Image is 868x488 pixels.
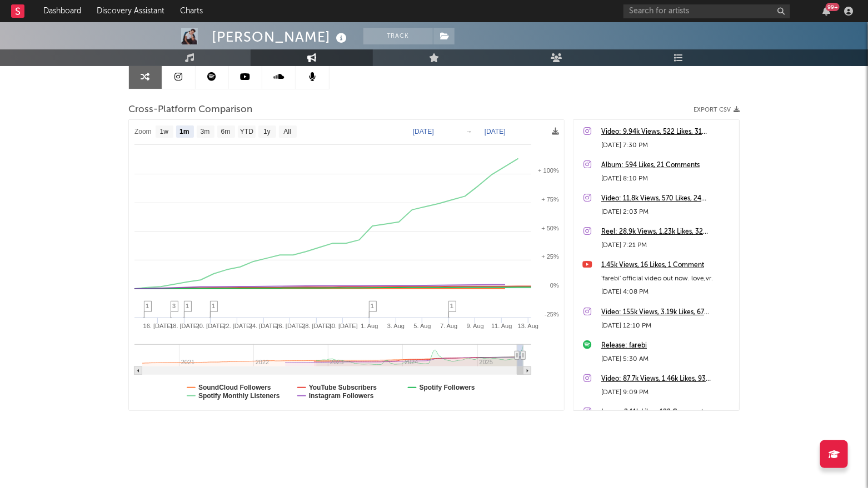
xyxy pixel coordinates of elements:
[826,3,840,11] div: 99 +
[221,128,231,136] text: 6m
[198,392,280,400] text: Spotify Monthly Listeners
[485,128,506,135] text: [DATE]
[361,323,378,329] text: 1. Aug
[538,167,559,174] text: + 100%
[601,285,734,299] div: [DATE] 4:08 PM
[414,323,431,329] text: 5. Aug
[623,4,790,18] input: Search for artists
[601,319,734,333] div: [DATE] 12:10 PM
[309,392,374,400] text: Instagram Followers
[201,128,210,136] text: 3m
[601,125,734,139] a: Video: 9.94k Views, 522 Likes, 31 Comments
[542,253,560,260] text: + 25%
[601,205,734,219] div: [DATE] 2:03 PM
[222,323,252,329] text: 22. [DATE]
[309,384,377,391] text: YouTube Subscribers
[467,323,484,329] text: 9. Aug
[160,128,169,136] text: 1w
[134,128,152,136] text: Zoom
[172,303,176,309] span: 3
[283,128,291,136] text: All
[694,107,740,113] button: Export CSV
[601,306,734,319] a: Video: 155k Views, 3.19k Likes, 67 Comments
[128,103,252,117] span: Cross-Platform Comparison
[450,303,453,309] span: 1
[542,196,560,203] text: + 75%
[601,139,734,152] div: [DATE] 7:30 PM
[601,225,734,239] a: Reel: 28.9k Views, 1.23k Likes, 32 Comments
[601,339,734,353] a: Release: farebi
[601,353,734,366] div: [DATE] 5:30 AM
[440,323,457,329] text: 7. Aug
[550,282,559,289] text: 0%
[601,386,734,399] div: [DATE] 9:09 PM
[518,323,538,329] text: 13. Aug
[249,323,278,329] text: 24. [DATE]
[601,172,734,185] div: [DATE] 8:10 PM
[413,128,434,135] text: [DATE]
[542,225,560,232] text: + 50%
[328,323,358,329] text: 30. [DATE]
[276,323,305,329] text: 26. [DATE]
[198,384,271,391] text: SoundCloud Followers
[601,373,734,386] a: Video: 87.7k Views, 1.46k Likes, 93 Comments
[196,323,226,329] text: 20. [DATE]
[387,323,405,329] text: 3. Aug
[186,303,189,309] span: 1
[601,406,734,419] a: Image: 2.11k Likes, 122 Comments
[146,303,149,309] span: 1
[601,192,734,205] a: Video: 11.8k Views, 570 Likes, 24 Comments
[601,272,734,285] div: 'farebi' official video out now. love,vr.
[143,323,173,329] text: 16. [DATE]
[545,311,559,318] text: -25%
[212,303,215,309] span: 1
[601,259,734,272] a: 1.45k Views, 16 Likes, 1 Comment
[179,128,189,136] text: 1m
[601,239,734,252] div: [DATE] 7:21 PM
[263,128,271,136] text: 1y
[466,128,472,135] text: →
[491,323,512,329] text: 11. Aug
[420,384,475,391] text: Spotify Followers
[363,28,433,44] button: Track
[302,323,331,329] text: 28. [DATE]
[371,303,374,309] span: 1
[601,159,734,172] a: Album: 594 Likes, 21 Comments
[822,7,830,16] button: 99+
[212,28,350,46] div: [PERSON_NAME]
[240,128,253,136] text: YTD
[169,323,199,329] text: 18. [DATE]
